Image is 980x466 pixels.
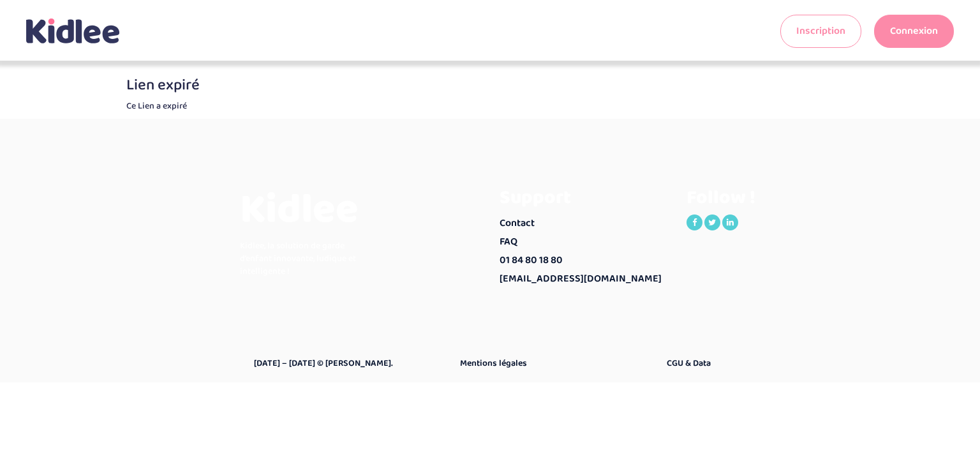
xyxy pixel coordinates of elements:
[240,239,367,278] p: Kidlee, la solution de garde d’enfant innovante, ludique et intelligente !
[126,77,854,93] h3: Lien expiré
[254,357,441,370] a: [DATE] – [DATE] © [PERSON_NAME].
[780,15,861,48] a: Inscription
[667,357,854,370] a: CGU & Data
[500,214,667,233] a: Contact
[500,270,667,289] a: [EMAIL_ADDRESS][DOMAIN_NAME]
[240,187,367,233] h3: Kidlee
[500,233,667,252] a: FAQ
[687,187,854,208] h3: Follow !
[500,252,667,270] a: 01 84 80 18 80
[126,100,854,112] p: Ce Lien a expiré
[460,357,647,370] a: Mentions légales
[874,15,954,48] a: Connexion
[500,187,667,208] h3: Support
